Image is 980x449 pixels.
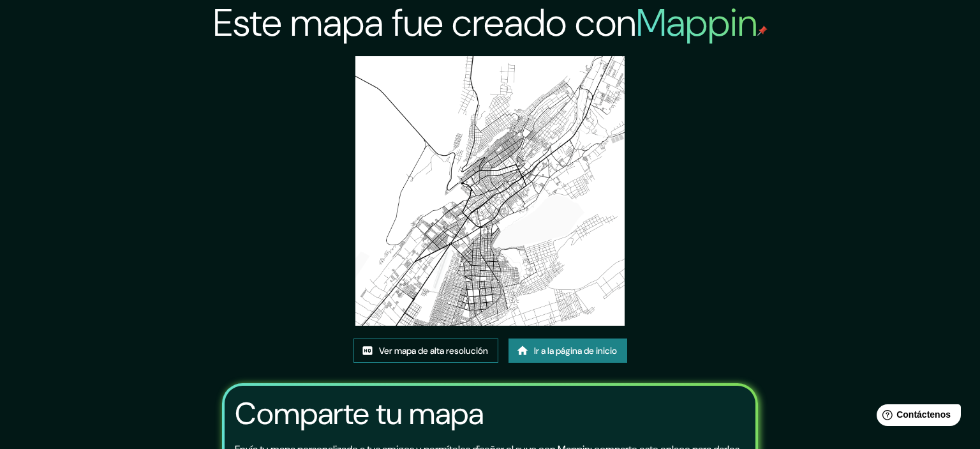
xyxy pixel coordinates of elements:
[235,393,484,434] font: Comparte tu mapa
[509,339,627,363] a: Ir a la página de inicio
[866,399,966,435] iframe: Lanzador de widgets de ayuda
[353,339,498,363] a: Ver mapa de alta resolución
[534,345,617,356] font: Ir a la página de inicio
[757,26,768,36] img: pin de mapeo
[355,56,625,326] img: created-map
[379,345,488,356] font: Ver mapa de alta resolución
